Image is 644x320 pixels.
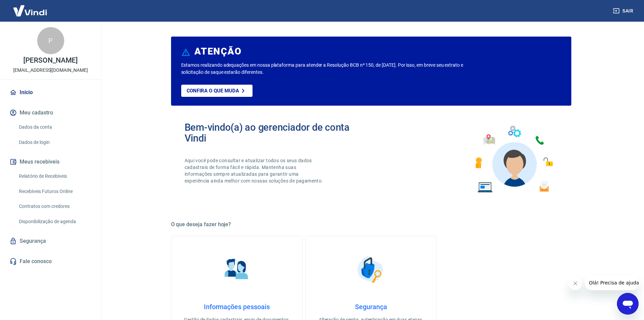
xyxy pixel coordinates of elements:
[354,253,388,286] img: Segurança
[16,120,93,134] a: Dados da conta
[182,303,291,311] h4: Informações pessoais
[194,48,241,55] h6: ATENÇÃO
[8,254,93,269] a: Fale conosco
[16,199,93,213] a: Contratos com credores
[316,303,426,311] h4: Segurança
[220,253,254,286] img: Informações pessoais
[185,157,325,184] p: Aqui você pode consultar e atualizar todos os seus dados cadastrais de forma fácil e rápida. Mant...
[181,62,485,76] p: Estamos realizando adequações em nossa plataforma para atender a Resolução BCB nº 150, de [DATE]....
[8,0,52,21] img: Vindi
[16,169,93,183] a: Relatório de Recebíveis
[181,85,253,97] a: Confira o que muda
[8,154,93,169] button: Meus recebíveis
[469,122,558,197] img: Imagem de um avatar masculino com diversos icones exemplificando as funcionalidades do gerenciado...
[185,122,371,144] h2: Bem-vindo(a) ao gerenciador de conta Vindi
[37,27,64,54] div: P
[23,57,77,64] p: [PERSON_NAME]
[8,105,93,120] button: Meu cadastro
[13,67,88,74] p: [EMAIL_ADDRESS][DOMAIN_NAME]
[617,293,639,315] iframe: Botão para abrir a janela de mensagens
[4,5,57,10] span: Olá! Precisa de ajuda?
[16,185,93,198] a: Recebíveis Futuros Online
[585,275,639,290] iframe: Mensagem da empresa
[171,221,571,228] h5: O que deseja fazer hoje?
[569,277,582,290] iframe: Fechar mensagem
[16,215,93,229] a: Disponibilização de agenda
[8,234,93,249] a: Segurança
[612,5,636,17] button: Sair
[8,85,93,100] a: Início
[187,88,239,94] p: Confira o que muda
[16,135,93,149] a: Dados de login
